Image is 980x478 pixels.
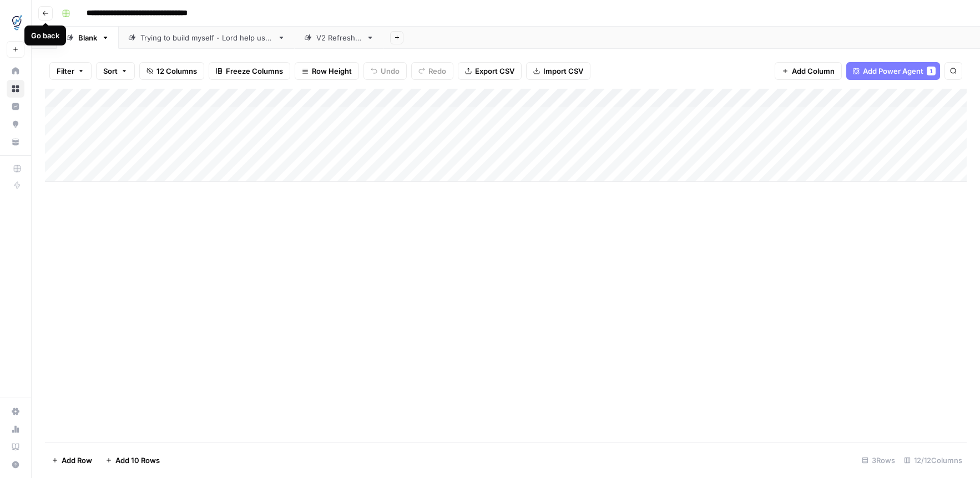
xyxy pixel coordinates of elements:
[226,65,283,77] span: Freeze Columns
[857,451,900,469] div: 3 Rows
[57,65,74,77] span: Filter
[119,27,295,49] a: Trying to build myself - Lord help us all
[863,65,923,77] span: Add Power Agent
[156,65,197,77] span: 12 Columns
[140,32,273,43] div: Trying to build myself - Lord help us all
[49,62,92,80] button: Filter
[363,62,407,80] button: Undo
[62,455,92,466] span: Add Row
[103,65,118,77] span: Sort
[7,420,24,438] a: Usage
[927,67,936,75] div: 1
[7,9,24,37] button: Workspace: TDI Content Team
[312,65,352,77] span: Row Height
[7,403,24,420] a: Settings
[57,27,119,49] a: Blank
[792,65,835,77] span: Add Column
[7,438,24,456] a: Learning Hub
[7,13,27,33] img: TDI Content Team Logo
[7,80,24,98] a: Browse
[930,67,933,75] span: 1
[316,32,362,43] div: V2 Refresher
[78,32,97,43] div: Blank
[295,27,383,49] a: V2 Refresher
[31,30,59,41] div: Go back
[7,133,24,151] a: Your Data
[295,62,359,80] button: Row Height
[458,62,522,80] button: Export CSV
[846,62,940,80] button: Add Power Agent1
[411,62,453,80] button: Redo
[7,115,24,133] a: Opportunities
[115,455,160,466] span: Add 10 Rows
[475,65,514,77] span: Export CSV
[96,62,135,80] button: Sort
[7,456,24,474] button: Help + Support
[900,451,967,469] div: 12/12 Columns
[381,65,400,77] span: Undo
[7,62,24,80] a: Home
[526,62,590,80] button: Import CSV
[139,62,204,80] button: 12 Columns
[45,451,99,469] button: Add Row
[209,62,290,80] button: Freeze Columns
[775,62,842,80] button: Add Column
[7,98,24,115] a: Insights
[543,65,583,77] span: Import CSV
[99,451,166,469] button: Add 10 Rows
[428,65,446,77] span: Redo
